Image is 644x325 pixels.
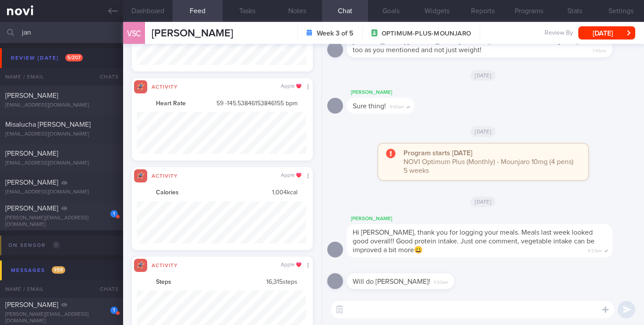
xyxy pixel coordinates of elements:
[65,54,83,61] span: 5 / 207
[434,277,448,286] span: 11:50am
[147,261,182,268] div: Activity
[9,52,85,64] div: Review [DATE]
[5,102,118,109] div: [EMAIL_ADDRESS][DOMAIN_NAME]
[88,68,123,86] div: Chats
[578,26,635,39] button: [DATE]
[121,17,147,50] div: VSC
[9,264,67,276] div: Messages
[5,121,91,128] span: Misalucha [PERSON_NAME]
[272,189,297,197] span: 1,004 kcal
[147,171,182,179] div: Activity
[5,92,58,99] span: [PERSON_NAME]
[5,311,118,325] div: [PERSON_NAME][EMAIL_ADDRESS][DOMAIN_NAME]
[52,266,65,274] span: 1 / 59
[156,100,186,108] strong: Heart Rate
[592,46,606,54] span: 7:42pm
[403,150,472,157] strong: Program starts [DATE]
[53,241,60,249] span: 0
[281,172,301,179] div: Apple
[471,126,495,137] span: [DATE]
[110,210,118,218] div: 1
[5,189,118,196] div: [EMAIL_ADDRESS][DOMAIN_NAME]
[347,214,639,224] div: [PERSON_NAME]
[266,279,297,286] span: 16,315 steps
[6,239,62,251] div: On sensor
[156,189,179,197] strong: Calories
[5,215,118,228] div: [PERSON_NAME][EMAIL_ADDRESS][DOMAIN_NAME]
[382,29,471,38] span: OPTIMUM-PLUS-MOUNJARO
[281,262,301,268] div: Apple
[147,82,182,90] div: Activity
[5,205,58,212] span: [PERSON_NAME]
[5,179,58,186] span: [PERSON_NAME]
[110,307,118,314] div: 1
[588,246,602,254] span: 8:53am
[471,196,495,207] span: [DATE]
[389,102,404,110] span: 9:00am
[5,131,118,138] div: [EMAIL_ADDRESS][DOMAIN_NAME]
[5,301,58,308] span: [PERSON_NAME]
[152,28,233,39] span: [PERSON_NAME]
[216,100,297,108] span: 59 - 145.53846153846155 bpm
[5,160,118,167] div: [EMAIL_ADDRESS][DOMAIN_NAME]
[353,278,430,285] span: Will do [PERSON_NAME]!
[281,83,301,90] div: Apple
[545,29,573,37] span: Review By
[347,87,441,98] div: [PERSON_NAME]
[403,167,429,174] span: 5 weeks
[403,158,573,165] span: NOVI Optimum Plus (Monthly) - Mounjaro 10mg (4 pens)
[353,229,594,254] span: Hi [PERSON_NAME], thank you for logging your meals. Meals last week looked good overall!! Good pr...
[5,150,58,157] span: [PERSON_NAME]
[317,29,354,38] strong: Week 3 of 5
[353,103,386,110] span: Sure thing!
[471,70,495,81] span: [DATE]
[88,280,123,298] div: Chats
[156,279,171,286] strong: Steps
